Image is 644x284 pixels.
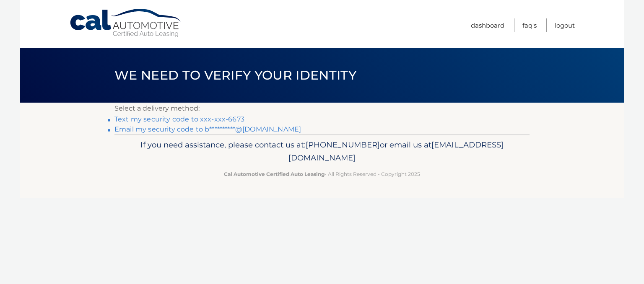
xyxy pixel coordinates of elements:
a: Dashboard [471,18,504,32]
a: FAQ's [522,18,537,32]
span: [PHONE_NUMBER] [306,140,380,150]
a: Cal Automotive [69,8,182,38]
strong: Cal Automotive Certified Auto Leasing [224,171,325,177]
p: - All Rights Reserved - Copyright 2025 [120,170,524,178]
a: Email my security code to b**********@[DOMAIN_NAME] [114,125,301,133]
a: Logout [555,18,575,32]
span: We need to verify your identity [114,67,356,83]
p: If you need assistance, please contact us at: or email us at [120,138,524,165]
p: Select a delivery method: [114,103,530,114]
a: Text my security code to xxx-xxx-6673 [114,115,244,123]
